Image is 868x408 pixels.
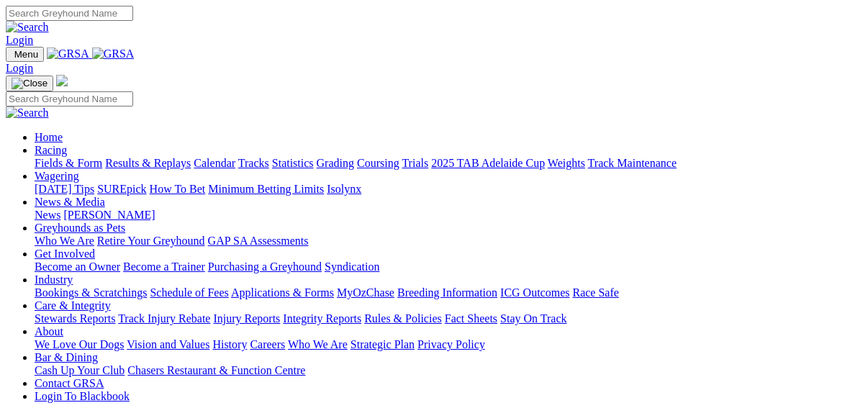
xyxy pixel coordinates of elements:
a: Become a Trainer [123,260,205,273]
a: Racing [35,144,67,156]
a: Statistics [272,157,314,169]
a: Chasers Restaurant & Function Centre [127,364,305,376]
a: Vision and Values [127,338,209,350]
a: Isolynx [327,183,361,195]
a: Purchasing a Greyhound [208,260,322,273]
a: Industry [35,273,73,286]
a: Applications & Forms [231,286,334,299]
a: Stay On Track [500,312,566,325]
a: Who We Are [288,338,348,350]
a: Get Involved [35,248,95,260]
a: Contact GRSA [35,377,104,389]
div: News & Media [35,209,862,222]
button: Toggle navigation [6,47,44,62]
div: Wagering [35,183,862,196]
a: Breeding Information [397,286,497,299]
a: About [35,325,63,337]
a: Login To Blackbook [35,390,130,402]
div: About [35,338,862,351]
a: SUREpick [97,183,146,195]
img: GRSA [92,47,135,60]
a: Strategic Plan [351,338,415,350]
a: Privacy Policy [417,338,485,350]
a: Schedule of Fees [150,286,228,299]
a: Trials [402,157,428,169]
a: Weights [548,157,585,169]
a: Injury Reports [213,312,280,325]
a: [PERSON_NAME] [63,209,155,221]
a: Integrity Reports [283,312,361,325]
a: Coursing [357,157,399,169]
a: [DATE] Tips [35,183,94,195]
a: 2025 TAB Adelaide Cup [431,157,545,169]
button: Toggle navigation [6,76,53,91]
a: Track Injury Rebate [118,312,210,325]
img: Search [6,21,49,34]
img: Close [12,78,48,89]
a: We Love Our Dogs [35,338,124,350]
a: Stewards Reports [35,312,115,325]
img: Search [6,106,49,119]
div: Greyhounds as Pets [35,235,862,248]
input: Search [6,6,133,21]
a: Minimum Betting Limits [208,183,324,195]
a: Careers [250,338,285,350]
a: Syndication [325,260,379,273]
a: Grading [317,157,354,169]
a: Calendar [194,157,235,169]
a: Greyhounds as Pets [35,222,125,234]
a: GAP SA Assessments [208,235,309,247]
a: Home [35,131,63,143]
a: Cash Up Your Club [35,364,125,376]
span: Menu [14,49,38,60]
a: News & Media [35,196,105,208]
a: Login [6,62,33,74]
a: History [212,338,247,350]
a: Fact Sheets [445,312,497,325]
a: Rules & Policies [364,312,442,325]
div: Get Involved [35,260,862,273]
div: Bar & Dining [35,364,862,377]
a: Track Maintenance [588,157,677,169]
a: Care & Integrity [35,299,111,312]
a: Wagering [35,170,79,182]
input: Search [6,91,133,106]
img: logo-grsa-white.png [56,75,68,86]
div: Care & Integrity [35,312,862,325]
a: Race Safe [572,286,618,299]
a: Bookings & Scratchings [35,286,147,299]
a: Who We Are [35,235,94,247]
img: GRSA [47,47,89,60]
a: Bar & Dining [35,351,98,363]
div: Racing [35,157,862,170]
a: Tracks [238,157,269,169]
a: Retire Your Greyhound [97,235,205,247]
a: MyOzChase [337,286,394,299]
div: Industry [35,286,862,299]
a: Become an Owner [35,260,120,273]
a: Fields & Form [35,157,102,169]
a: Login [6,34,33,46]
a: How To Bet [150,183,206,195]
a: Results & Replays [105,157,191,169]
a: News [35,209,60,221]
a: ICG Outcomes [500,286,569,299]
